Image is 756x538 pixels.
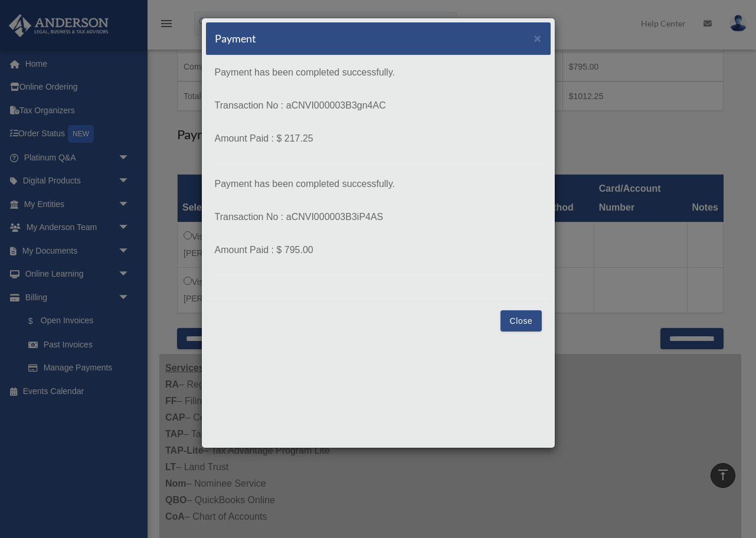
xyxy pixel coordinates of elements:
[215,64,542,81] p: Payment has been completed successfully.
[534,31,542,45] span: ×
[215,31,256,46] h5: Payment
[534,32,542,44] button: Close
[215,176,542,192] p: Payment has been completed successfully.
[215,242,542,258] p: Amount Paid : $ 795.00
[500,310,541,332] button: Close
[215,209,542,225] p: Transaction No : aCNVI000003B3iP4AS
[215,130,542,147] p: Amount Paid : $ 217.25
[215,97,542,114] p: Transaction No : aCNVI000003B3gn4AC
